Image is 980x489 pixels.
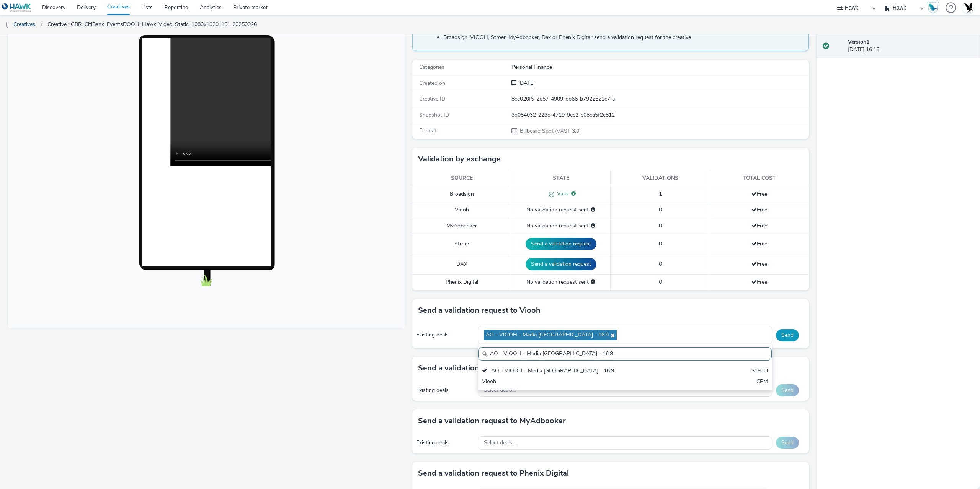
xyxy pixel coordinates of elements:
span: Format [419,127,436,134]
span: [DATE] [517,80,535,87]
img: Hawk Academy [927,2,939,14]
button: Send a validation request [526,238,596,250]
img: undefined Logo [2,3,31,13]
button: Send [776,437,799,449]
th: State [511,171,611,186]
span: 0 [659,260,662,268]
div: [DATE] 16:15 [848,38,974,54]
span: Billboard Spot (VAST 3.0) [519,127,581,135]
div: Existing deals [416,439,474,447]
span: 1 [659,190,662,198]
span: Free [751,222,767,229]
span: Free [751,278,767,286]
strong: Version 1 [848,38,869,45]
span: Free [751,240,767,247]
a: Hawk Academy [927,2,942,14]
td: Broadsign [412,186,511,202]
span: Categories [419,63,444,71]
div: Creation 26 September 2025, 16:15 [517,80,535,87]
span: Valid [554,190,568,197]
td: DAX [412,254,511,275]
h3: Send a validation request to Viooh [418,305,541,316]
div: No validation request sent [515,206,606,214]
span: AO - VIOOH - Media [GEOGRAPHIC_DATA] - 16:9 [486,332,609,338]
a: Creative : GBR_CitiBank_EventsDOOH_Hawk_Video_Static_1080x1920_10"_20250926 [44,15,261,34]
span: Select deals... [484,440,516,446]
div: Please select a deal below and click on Send to send a validation request to Viooh. [591,206,595,214]
div: No validation request sent [515,278,606,286]
span: Free [751,206,767,213]
div: No validation request sent [515,222,606,230]
input: Search...... [478,347,772,361]
span: Created on [419,80,445,87]
th: Source [412,171,511,186]
button: Send a validation request [526,258,596,270]
h3: Send a validation request to Broadsign [418,362,556,374]
img: Account UK [962,2,974,13]
span: Creative ID [419,95,445,102]
th: Total cost [710,171,809,186]
span: 0 [659,206,662,213]
div: Personal Finance [511,63,808,71]
span: 0 [659,222,662,229]
div: AO - VIOOH - Media [GEOGRAPHIC_DATA] - 16:9 [482,367,671,376]
td: MyAdbooker [412,218,511,234]
div: Existing deals [416,331,474,339]
div: 3d054032-223c-4719-9ec2-e08ca5f2c812 [511,111,808,119]
span: Free [751,260,767,268]
div: CPM [756,378,768,387]
h3: Validation by exchange [418,153,501,165]
img: dooh [4,21,11,29]
div: Viooh [482,378,671,387]
td: Viooh [412,202,511,218]
div: Existing deals [416,387,474,394]
td: Stroer [412,234,511,254]
span: 0 [659,240,662,247]
span: Snapshot ID [419,111,449,119]
h3: Send a validation request to Phenix Digital [418,468,569,479]
button: Send [776,329,799,341]
button: Send [776,384,799,396]
td: Phenix Digital [412,275,511,290]
div: $19.33 [751,367,768,376]
span: Free [751,190,767,198]
h3: Send a validation request to MyAdbooker [418,415,566,427]
li: Broadsign, VIOOH, Stroer, MyAdbooker, Dax or Phenix Digital: send a validation request for the cr... [443,34,805,41]
div: 8ce020f5-2b57-4909-bb66-b7922621c7fa [511,95,808,103]
div: Please select a deal below and click on Send to send a validation request to Phenix Digital. [591,278,595,286]
th: Validations [611,171,710,186]
div: Please select a deal below and click on Send to send a validation request to MyAdbooker. [591,222,595,230]
span: 0 [659,278,662,286]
